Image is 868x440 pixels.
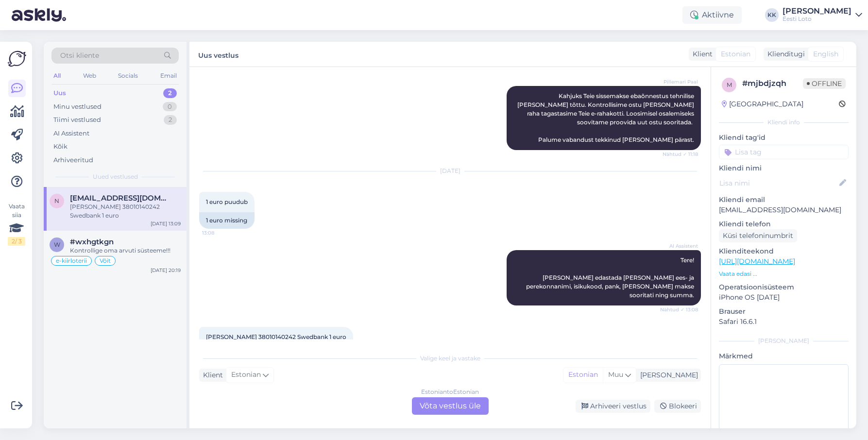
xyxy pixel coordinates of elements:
[727,81,732,88] span: m
[199,167,701,175] div: [DATE]
[719,133,849,143] p: Kliendi tag'id
[54,197,59,204] span: n
[783,7,851,15] div: [PERSON_NAME]
[116,69,140,82] div: Socials
[719,246,849,256] p: Klienditeekond
[719,257,795,266] a: [URL][DOMAIN_NAME]
[8,237,25,246] div: 2 / 3
[151,267,181,274] div: [DATE] 20:19
[719,351,849,361] p: Märkmed
[60,51,99,61] span: Otsi kliente
[662,78,698,85] span: Pillemari Paal
[576,400,650,413] div: Arhiveeri vestlus
[719,270,849,278] p: Vaata edasi ...
[70,203,181,220] div: [PERSON_NAME] 38010140242 Swedbank 1 euro
[722,99,803,109] div: [GEOGRAPHIC_DATA]
[70,246,181,255] div: Kontrollige oma arvuti süsteeme!!!
[526,256,696,299] span: Tere! [PERSON_NAME] edastada [PERSON_NAME] ees- ja perekonnanimi, isikukood, pank, [PERSON_NAME] ...
[719,205,849,215] p: [EMAIL_ADDRESS][DOMAIN_NAME]
[164,115,177,125] div: 2
[689,49,713,59] div: Klient
[764,49,805,59] div: Klienditugi
[53,115,101,125] div: Tiimi vestlused
[53,155,93,165] div: Arhiveeritud
[719,195,849,205] p: Kliendi email
[158,69,179,82] div: Email
[660,306,698,313] span: Nähtud ✓ 13:08
[53,102,102,112] div: Minu vestlused
[163,102,177,112] div: 0
[93,172,138,181] span: Uued vestlused
[742,78,803,89] div: # mjbdjzqh
[56,258,87,264] span: e-kiirloterii
[53,88,66,98] div: Uus
[654,400,701,413] div: Blokeeri
[151,220,181,227] div: [DATE] 13:09
[803,78,846,89] span: Offline
[53,142,68,152] div: Kõik
[721,49,750,59] span: Estonian
[53,129,89,138] div: AI Assistent
[719,337,849,345] div: [PERSON_NAME]
[231,370,261,380] span: Estonian
[662,242,698,250] span: AI Assistent
[608,370,623,379] span: Muu
[719,282,849,292] p: Operatsioonisüsteem
[70,237,114,246] span: #wxhgtkgn
[517,92,696,143] span: Kahjuks Teie sissemakse ebaõnnestus tehnilise [PERSON_NAME] tõttu. Kontrollisime ostu [PERSON_NAM...
[421,388,479,396] div: Estonian to Estonian
[719,306,849,317] p: Brauser
[81,69,98,82] div: Web
[163,88,177,98] div: 2
[199,212,255,229] div: 1 euro missing
[8,50,26,68] img: Askly Logo
[199,370,223,380] div: Klient
[51,69,63,82] div: All
[199,354,701,363] div: Valige keel ja vastake
[202,229,238,237] span: 13:08
[563,368,603,382] div: Estonian
[719,145,849,159] input: Lisa tag
[813,49,838,59] span: English
[783,15,851,23] div: Eesti Loto
[54,241,60,248] span: w
[719,292,849,303] p: iPhone OS [DATE]
[719,317,849,327] p: Safari 16.6.1
[636,370,698,380] div: [PERSON_NAME]
[198,48,238,61] label: Uus vestlus
[719,178,837,188] input: Lisa nimi
[662,151,698,158] span: Nähtud ✓ 11:18
[100,258,111,264] span: Võit
[682,6,742,24] div: Aktiivne
[719,118,849,127] div: Kliendi info
[719,163,849,173] p: Kliendi nimi
[70,194,171,203] span: nebiru8@mail.ru
[206,198,248,205] span: 1 euro puudub
[206,333,346,340] span: [PERSON_NAME] 38010140242 Swedbank 1 euro
[8,202,25,246] div: Vaata siia
[765,8,779,22] div: KK
[783,7,862,23] a: [PERSON_NAME]Eesti Loto
[719,219,849,229] p: Kliendi telefon
[412,397,489,415] div: Võta vestlus üle
[719,229,797,242] div: Küsi telefoninumbrit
